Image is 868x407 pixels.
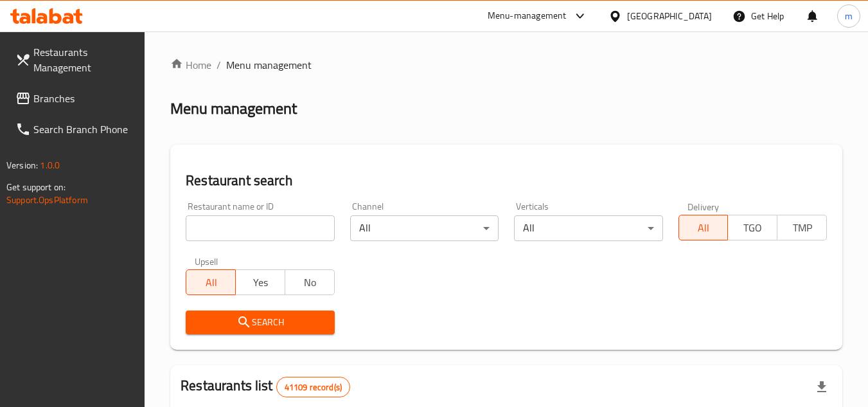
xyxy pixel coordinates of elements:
[195,257,218,266] label: Upsell
[5,114,145,145] a: Search Branch Phone
[217,57,221,73] li: /
[488,8,567,24] div: Menu-management
[241,273,280,292] span: Yes
[186,269,236,295] button: All
[733,219,772,237] span: TGO
[727,215,777,240] button: TGO
[6,179,66,195] span: Get support on:
[678,215,729,240] button: All
[5,37,145,83] a: Restaurants Management
[170,98,297,119] h2: Menu management
[783,219,822,237] span: TMP
[627,9,712,23] div: [GEOGRAPHIC_DATA]
[33,44,135,75] span: Restaurants Management
[33,122,135,137] span: Search Branch Phone
[6,192,88,208] a: Support.OpsPlatform
[170,57,842,73] nav: breadcrumb
[40,157,60,174] span: 1.0.0
[235,269,285,295] button: Yes
[277,381,350,393] span: 41109 record(s)
[196,314,324,330] span: Search
[350,215,499,241] div: All
[514,215,662,241] div: All
[684,219,723,237] span: All
[191,273,231,292] span: All
[806,372,837,402] div: Export file
[777,215,827,240] button: TMP
[276,377,350,397] div: Total records count
[226,57,312,73] span: Menu management
[6,157,38,174] span: Version:
[186,311,334,334] button: Search
[170,57,211,73] a: Home
[33,91,135,106] span: Branches
[181,376,350,397] h2: Restaurants list
[845,9,853,23] span: m
[687,202,720,211] label: Delivery
[290,273,330,292] span: No
[285,269,335,295] button: No
[186,171,827,190] h2: Restaurant search
[5,83,145,114] a: Branches
[186,215,334,241] input: Search for restaurant name or ID..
